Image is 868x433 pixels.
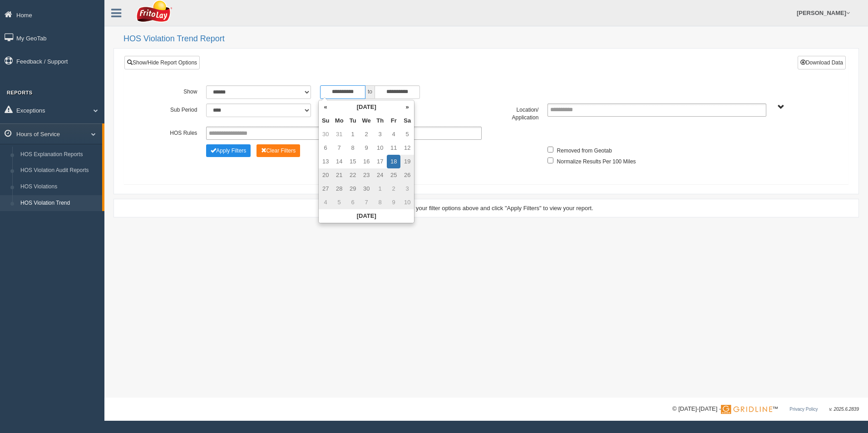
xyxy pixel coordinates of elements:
[400,168,414,182] td: 26
[206,144,251,157] button: Change Filter Options
[319,114,332,128] th: Su
[332,155,346,168] td: 14
[400,128,414,141] td: 5
[319,155,332,168] td: 13
[346,141,360,155] td: 8
[16,147,102,163] a: HOS Explanation Reports
[346,114,360,128] th: Tu
[346,182,360,196] td: 29
[145,85,202,96] label: Show
[122,204,851,212] div: Please select your filter options above and click "Apply Filters" to view your report.
[360,128,373,141] td: 2
[16,162,102,179] a: HOS Violation Audit Reports
[360,141,373,155] td: 9
[721,405,772,414] img: Gridline
[400,114,414,128] th: Sa
[332,141,346,155] td: 7
[387,155,400,168] td: 18
[256,144,301,157] button: Change Filter Options
[387,182,400,196] td: 2
[360,182,373,196] td: 30
[400,100,414,114] th: »
[798,56,846,69] button: Download Data
[360,114,373,128] th: We
[145,127,202,138] label: HOS Rules
[360,168,373,182] td: 23
[672,404,859,414] div: © [DATE]-[DATE] - ™
[360,196,373,209] td: 7
[332,128,346,141] td: 31
[829,407,859,412] span: v. 2025.6.2839
[400,155,414,168] td: 19
[319,168,332,182] td: 20
[346,128,360,141] td: 1
[373,141,387,155] td: 10
[557,155,636,166] label: Normalize Results Per 100 Miles
[332,168,346,182] td: 21
[557,144,612,155] label: Removed from Geotab
[365,85,375,99] span: to
[400,141,414,155] td: 12
[387,114,400,128] th: Fr
[400,182,414,196] td: 3
[400,196,414,209] td: 10
[346,168,360,182] td: 22
[124,56,200,69] a: Show/Hide Report Options
[373,128,387,141] td: 3
[332,114,346,128] th: Mo
[360,155,373,168] td: 16
[486,103,543,122] label: Location/ Application
[373,182,387,196] td: 1
[387,141,400,155] td: 11
[332,196,346,209] td: 5
[319,128,332,141] td: 30
[319,209,414,223] th: [DATE]
[319,100,332,114] th: «
[789,407,818,412] a: Privacy Policy
[346,196,360,209] td: 6
[373,114,387,128] th: Th
[332,182,346,196] td: 28
[387,128,400,141] td: 4
[387,196,400,209] td: 9
[16,195,102,212] a: HOS Violation Trend
[332,100,400,114] th: [DATE]
[319,196,332,209] td: 4
[346,155,360,168] td: 15
[319,141,332,155] td: 6
[373,155,387,168] td: 17
[373,168,387,182] td: 24
[319,182,332,196] td: 27
[123,34,859,44] h2: HOS Violation Trend Report
[145,103,202,114] label: Sub Period
[16,179,102,195] a: HOS Violations
[387,168,400,182] td: 25
[373,196,387,209] td: 8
